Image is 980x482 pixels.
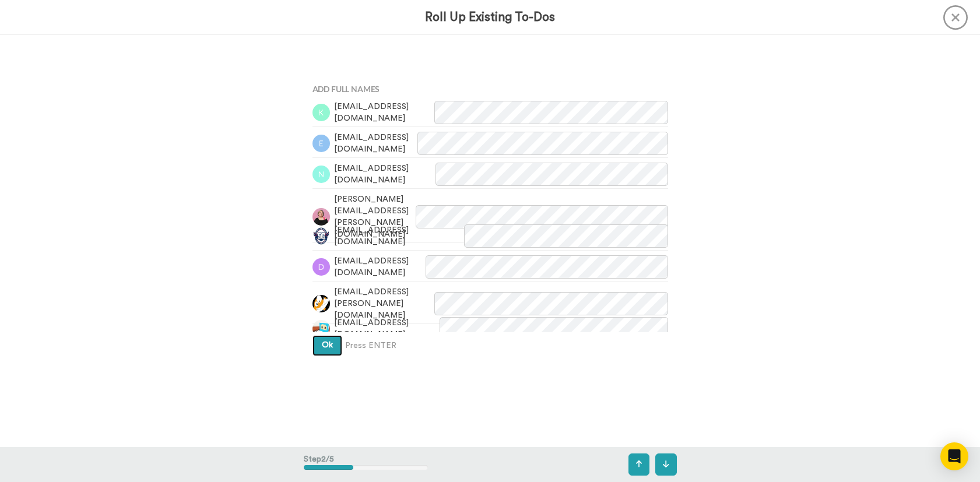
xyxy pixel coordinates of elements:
[304,448,428,481] div: Step 2 / 5
[425,10,555,24] h3: Roll Up Existing To-Dos
[334,193,416,240] span: [PERSON_NAME][EMAIL_ADDRESS][PERSON_NAME][DOMAIN_NAME]
[312,85,668,93] h4: Add Full Names
[312,135,330,152] img: e.png
[312,320,330,337] img: 21088105-a81b-49a8-b4c9-cf6e739c9765.jpg
[312,166,330,183] img: n.png
[334,132,418,155] span: [EMAIL_ADDRESS][DOMAIN_NAME]
[940,442,968,470] div: Open Intercom Messenger
[334,163,435,186] span: [EMAIL_ADDRESS][DOMAIN_NAME]
[345,340,396,351] span: Press ENTER
[322,341,333,349] span: Ok
[312,227,330,245] img: 38d76d7f-8c58-463f-92ee-2c39cae2cc32.jpg
[334,101,435,124] span: [EMAIL_ADDRESS][DOMAIN_NAME]
[334,255,426,279] span: [EMAIL_ADDRESS][DOMAIN_NAME]
[334,317,440,340] span: [EMAIL_ADDRESS][DOMAIN_NAME]
[312,258,330,276] img: d.png
[312,335,342,356] button: Ok
[334,286,435,321] span: [EMAIL_ADDRESS][PERSON_NAME][DOMAIN_NAME]
[312,208,330,226] img: 40ef3a1b-92e4-4f63-b70f-83f0d303361b.jpg
[312,104,330,121] img: k.png
[312,295,330,312] img: 61461005-3478-4bb2-9e18-38fec92520ff.png
[334,224,465,248] span: [EMAIL_ADDRESS][DOMAIN_NAME]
